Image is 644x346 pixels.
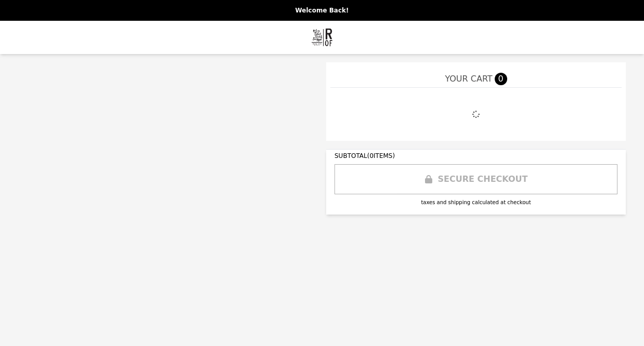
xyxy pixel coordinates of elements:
[367,152,395,159] span: ( 0 ITEMS)
[334,198,617,206] div: taxes and shipping calculated at checkout
[334,152,367,159] span: SUBTOTAL
[495,73,507,85] span: 0
[312,27,332,48] img: Brand Logo
[6,6,638,15] p: Welcome Back!
[445,73,492,85] span: YOUR CART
